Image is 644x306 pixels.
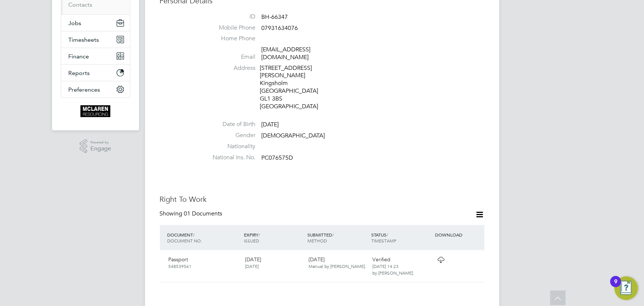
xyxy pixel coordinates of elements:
span: Engage [90,146,111,152]
span: PC076575D [262,154,293,161]
span: Verified [372,256,390,263]
label: Date of Birth [204,120,256,128]
span: / [193,232,195,238]
div: SUBMITTED [306,228,370,247]
span: Jobs [69,20,82,27]
div: [DATE] [242,253,306,272]
div: [DATE] [306,253,370,272]
a: [EMAIL_ADDRESS][DOMAIN_NAME] [262,46,311,61]
div: DOWNLOAD [433,228,484,241]
div: 9 [614,282,617,291]
span: Powered by [90,139,111,146]
button: Finance [61,48,130,64]
div: STATUS [369,228,433,247]
span: METHOD [308,238,327,244]
button: Reports [61,65,130,81]
span: [DATE] 14:23 [372,263,399,269]
span: Reports [69,69,90,76]
div: EXPIRY [242,228,306,247]
span: [DEMOGRAPHIC_DATA] [262,132,325,139]
label: Nationality [204,143,256,150]
span: [DATE] [262,121,279,129]
label: Email [204,53,256,61]
a: Powered byEngage [80,139,111,153]
span: DOCUMENT NO. [168,238,202,244]
span: / [386,232,388,238]
div: DOCUMENT [166,228,242,247]
div: [STREET_ADDRESS][PERSON_NAME] Kingsholm [GEOGRAPHIC_DATA] GL1 3BS [GEOGRAPHIC_DATA] [260,64,330,110]
span: 01 Documents [184,210,223,217]
label: Mobile Phone [204,24,256,32]
label: ID [204,13,256,21]
div: Showing [160,210,224,218]
button: Preferences [61,81,130,98]
span: / [333,232,334,238]
span: / [258,232,260,238]
span: Finance [69,53,89,60]
span: BH-66347 [262,13,288,21]
span: TIMESTAMP [371,238,396,244]
button: Open Resource Center, 9 new notifications [614,276,638,300]
label: National Ins. No. [204,154,256,161]
span: by [PERSON_NAME]. [372,270,414,276]
label: Address [204,64,256,72]
div: Passport [166,253,242,272]
a: Go to home page [61,105,130,117]
button: Jobs [61,15,130,31]
span: Manual by [PERSON_NAME]. [309,263,366,269]
span: Timesheets [69,36,99,43]
img: mclaren-logo-retina.png [80,105,110,117]
a: Contacts [69,1,93,8]
h3: Right To Work [160,194,485,204]
label: Gender [204,132,256,139]
button: Timesheets [61,31,130,48]
span: Preferences [69,86,100,93]
span: ISSUED [244,238,259,244]
span: 07931634076 [262,24,298,32]
span: [DATE] [245,263,259,269]
label: Home Phone [204,35,256,42]
span: 548539561 [169,263,192,269]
